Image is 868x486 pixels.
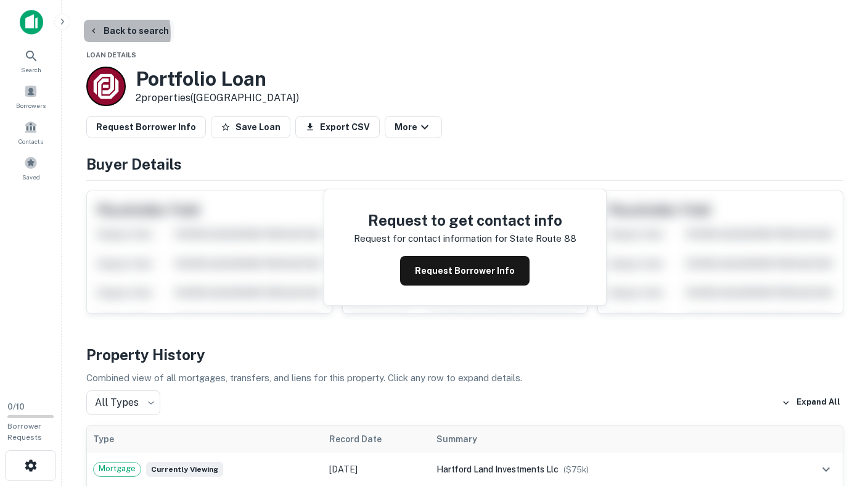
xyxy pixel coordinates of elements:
span: Borrower Requests [7,422,42,442]
h4: Buyer Details [86,153,843,175]
button: expand row [816,459,837,480]
p: 2 properties ([GEOGRAPHIC_DATA]) [136,91,299,105]
span: ($ 75k ) [563,465,589,474]
span: Contacts [18,136,43,146]
a: Contacts [4,115,58,149]
button: Expand All [779,393,843,412]
p: Combined view of all mortgages, transfers, and liens for this property. Click any row to expand d... [86,371,843,385]
td: [DATE] [323,453,430,486]
a: Search [4,44,58,77]
h4: Property History [86,344,843,366]
p: state route 88 [510,231,576,246]
th: Type [87,426,323,453]
span: Saved [22,172,40,182]
th: Summary [430,426,788,453]
button: Request Borrower Info [400,256,530,286]
span: Currently viewing [146,462,223,477]
img: capitalize-icon.png [20,10,43,35]
span: hartford land investments llc [436,464,559,474]
span: Search [21,65,41,75]
iframe: Chat Widget [806,387,868,447]
h3: Portfolio Loan [136,67,299,91]
span: 0 / 10 [7,402,25,411]
h4: Request to get contact info [354,209,576,231]
button: Request Borrower Info [86,116,206,138]
p: Request for contact information for [354,231,507,246]
button: Back to search [84,20,174,42]
div: All Types [86,390,160,415]
button: More [385,116,442,138]
span: Mortgage [94,463,141,475]
a: Saved [4,151,58,184]
span: Borrowers [16,101,46,110]
span: Loan Details [86,51,136,59]
button: Export CSV [295,116,380,138]
button: Save Loan [211,116,290,138]
th: Record Date [323,426,430,453]
a: Borrowers [4,80,58,113]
